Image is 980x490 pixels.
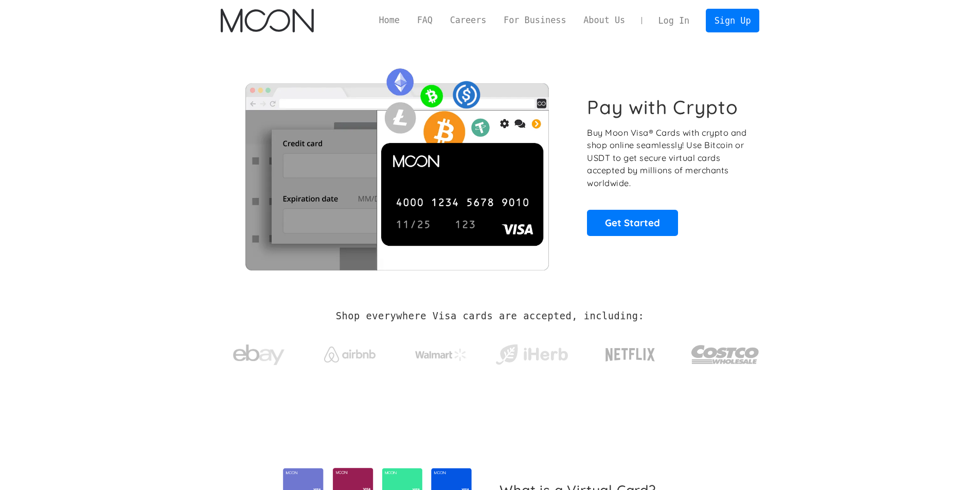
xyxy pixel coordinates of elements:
a: About Us [575,14,634,27]
a: iHerb [493,331,570,373]
img: Moon Cards let you spend your crypto anywhere Visa is accepted. [221,61,573,270]
h2: Shop everywhere Visa cards are accepted, including: [336,311,644,322]
a: Netflix [584,332,676,373]
p: Buy Moon Visa® Cards with crypto and shop online seamlessly! Use Bitcoin or USDT to get secure vi... [587,126,748,190]
img: ebay [233,339,284,371]
img: Moon Logo [221,9,314,32]
a: Airbnb [311,336,388,368]
img: iHerb [493,341,570,368]
a: Get Started [587,210,678,235]
a: For Business [495,14,575,27]
a: Log In [650,9,698,32]
img: Walmart [415,349,467,361]
img: Costco [691,335,760,374]
h1: Pay with Crypto [587,96,738,119]
img: Netflix [604,342,656,368]
a: FAQ [408,14,441,27]
a: Walmart [402,338,479,366]
a: Careers [441,14,495,27]
a: Home [370,14,408,27]
a: Costco [691,325,760,379]
a: ebay [221,329,297,376]
a: home [221,9,314,32]
img: Airbnb [324,347,376,362]
a: Sign Up [706,9,759,32]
